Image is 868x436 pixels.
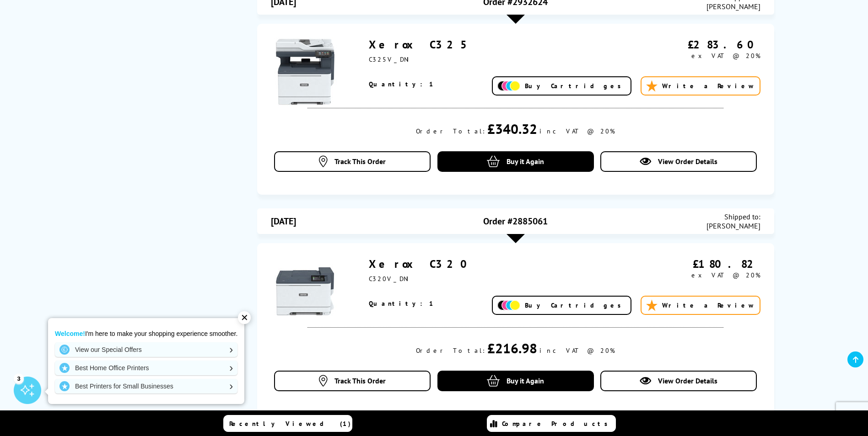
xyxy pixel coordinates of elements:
div: ex VAT @ 20% [643,52,760,60]
span: Track This Order [334,376,386,385]
p: I'm here to make your shopping experience smoother. [55,330,237,338]
a: Best Home Office Printers [55,361,237,375]
div: C325V_DNI [369,55,643,64]
a: View Order Details [600,151,757,172]
span: Track This Order [334,157,386,166]
a: View Order Details [600,371,757,391]
img: Add Cartridges [497,81,520,91]
span: Quantity: 1 [369,80,435,88]
div: £283.60 [643,37,760,52]
a: Compare Products [487,415,616,432]
div: Order Total: [416,127,485,135]
a: Write a Review [641,296,760,315]
span: Shipped to: [706,212,760,221]
a: Track This Order [274,151,431,172]
span: Buy Cartridges [525,82,626,90]
a: Buy it Again [437,151,594,172]
span: Buy it Again [507,157,544,166]
a: View our Special Offers [55,342,237,357]
span: [PERSON_NAME] [706,2,760,11]
span: Buy Cartridges [525,301,626,309]
a: Recently Viewed (1) [223,415,352,432]
a: Buy it Again [437,371,594,391]
span: Quantity: 1 [369,299,435,308]
strong: Welcome! [55,330,85,337]
img: Xerox C320 [271,257,340,325]
a: Track This Order [274,371,431,391]
span: Recently Viewed (1) [229,420,351,428]
span: [PERSON_NAME] [706,221,760,230]
div: £180.82 [643,257,760,271]
div: inc VAT @ 20% [539,127,615,135]
a: Xerox C325 [369,37,474,52]
img: Xerox C325 [271,37,340,106]
div: inc VAT @ 20% [539,346,615,355]
div: £216.98 [487,339,537,357]
div: ex VAT @ 20% [643,271,760,279]
span: View Order Details [658,376,717,385]
a: Buy Cartridges [492,76,631,96]
a: Xerox C320 [369,257,474,271]
span: View Order Details [658,157,717,166]
div: £340.32 [487,120,537,138]
a: Write a Review [641,76,760,96]
a: Best Printers for Small Businesses [55,379,237,393]
span: [DATE] [271,215,296,227]
div: Order Total: [416,346,485,355]
span: Write a Review [662,301,755,309]
a: Buy Cartridges [492,296,631,315]
span: Compare Products [502,420,613,428]
span: Write a Review [662,82,755,90]
img: Add Cartridges [497,300,520,311]
div: ✕ [238,311,251,324]
span: Order #2885061 [483,215,548,227]
div: 3 [14,373,24,383]
span: Buy it Again [507,376,544,385]
div: C320V_DNI [369,275,643,283]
